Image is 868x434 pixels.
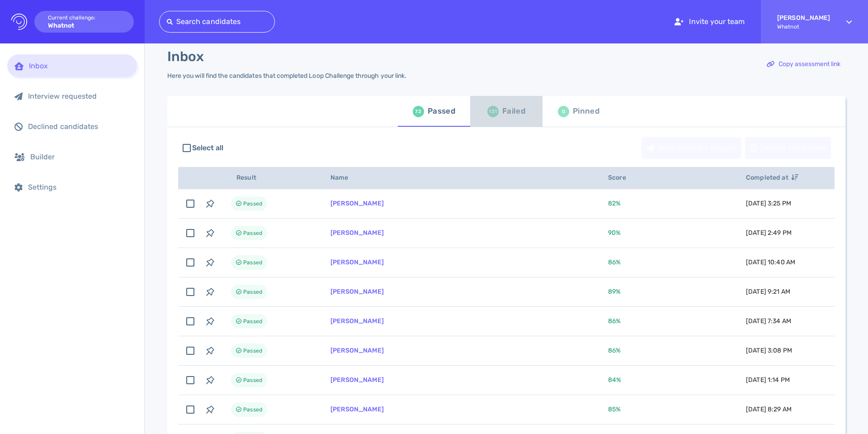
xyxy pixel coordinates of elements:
span: Passed [243,316,262,327]
div: Copy assessment link [762,54,845,75]
a: [PERSON_NAME] [330,317,384,325]
div: 0 [558,106,569,117]
div: Passed [428,105,455,118]
span: [DATE] 8:29 AM [746,405,792,413]
strong: [PERSON_NAME] [777,14,830,22]
span: 86 % [608,258,621,266]
span: 82 % [608,200,621,207]
div: Decline candidates [745,138,830,158]
div: Settings [28,183,130,191]
span: Select all [192,143,224,153]
span: Passed [243,345,262,356]
span: Whatnot [777,24,830,30]
span: 86 % [608,317,621,325]
a: [PERSON_NAME] [330,405,384,413]
button: Copy assessment link [762,53,845,75]
div: Here you will find the candidates that completed Loop Challenge through your link. [167,72,406,80]
span: Passed [243,375,262,386]
span: 89 % [608,288,621,296]
span: [DATE] 2:49 PM [746,229,792,237]
span: Passed [243,198,262,209]
div: Send interview request [642,138,741,158]
a: [PERSON_NAME] [330,229,384,237]
a: [PERSON_NAME] [330,258,384,266]
span: Passed [243,286,262,297]
div: Failed [502,105,525,118]
span: [DATE] 10:40 AM [746,258,795,266]
span: Passed [243,257,262,268]
a: [PERSON_NAME] [330,288,384,296]
span: [DATE] 7:34 AM [746,317,791,325]
div: Pinned [573,105,599,118]
span: [DATE] 3:25 PM [746,200,791,207]
th: Result [220,167,320,189]
span: 85 % [608,405,621,413]
span: 90 % [608,229,621,237]
a: [PERSON_NAME] [330,200,384,207]
span: [DATE] 1:14 PM [746,376,790,384]
span: 84 % [608,376,621,384]
span: 86 % [608,347,621,354]
div: Inbox [29,62,130,70]
span: Passed [243,404,262,415]
span: Name [330,174,359,181]
span: Passed [243,228,262,238]
span: Score [608,174,636,181]
div: Builder [30,153,130,161]
button: Send interview request [642,137,741,159]
a: [PERSON_NAME] [330,376,384,384]
button: Decline candidates [745,137,831,159]
div: Declined candidates [28,122,130,131]
a: [PERSON_NAME] [330,347,384,354]
span: Completed at [746,174,798,181]
h1: Inbox [167,48,204,65]
span: [DATE] 3:08 PM [746,347,792,354]
div: 131 [487,106,499,117]
div: Interview requested [28,92,130,100]
span: [DATE] 9:21 AM [746,288,790,296]
div: 72 [413,106,424,117]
